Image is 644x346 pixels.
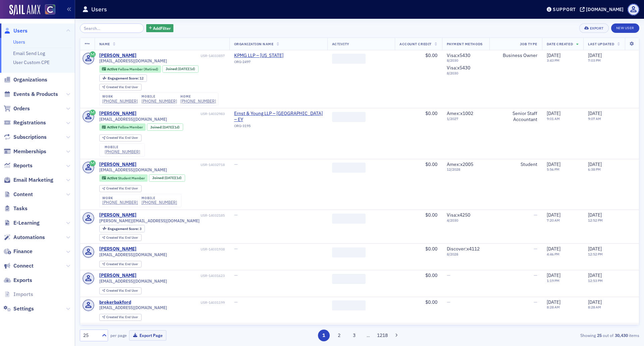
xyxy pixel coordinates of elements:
[547,110,560,116] span: [DATE]
[108,226,140,231] span: Engagement Score :
[447,110,473,116] span: Amex : x1002
[106,85,125,89] span: Created Via :
[332,300,366,310] span: ‌
[588,212,602,218] span: [DATE]
[118,67,158,71] span: Fellow Member (Retired)
[138,112,225,116] div: USR-14032983
[13,91,58,98] span: Events & Products
[106,262,125,266] span: Created Via :
[4,119,46,126] a: Registrations
[588,278,603,283] time: 12:53 PM
[534,299,537,305] span: —
[13,133,47,141] span: Subscriptions
[332,42,350,46] span: Activity
[447,212,470,218] span: Visa : x4250
[99,65,161,73] div: Active: Active: Fellow Member (Retired)
[99,162,137,168] div: [PERSON_NAME]
[99,234,142,241] div: Created Via: End User
[166,67,178,71] span: Joined :
[4,291,33,298] a: Imports
[596,332,603,338] strong: 25
[579,23,608,33] button: Export
[149,174,185,182] div: Joined: 2025-09-22 00:00:00
[9,5,40,15] img: SailAMX
[180,99,216,104] a: [PHONE_NUMBER]
[142,200,177,205] a: [PHONE_NUMBER]
[4,305,34,312] a: Settings
[588,161,602,167] span: [DATE]
[586,6,624,12] div: [DOMAIN_NAME]
[142,196,177,200] div: mobile
[425,246,437,252] span: $0.00
[447,52,470,58] span: Visa : x5430
[4,234,45,241] a: Automations
[588,272,602,278] span: [DATE]
[106,315,138,319] div: End User
[118,176,145,180] span: Student Member
[4,248,33,255] a: Finance
[102,125,143,129] a: Active Fellow Member
[588,116,601,121] time: 9:07 AM
[588,52,602,58] span: [DATE]
[425,110,437,116] span: $0.00
[333,330,345,341] button: 2
[99,305,167,310] span: [EMAIL_ADDRESS][DOMAIN_NAME]
[99,42,110,46] span: Name
[162,65,199,73] div: Joined: 2025-09-22 00:00:00
[588,110,602,116] span: [DATE]
[425,299,437,305] span: $0.00
[332,112,366,122] span: ‌
[13,162,33,169] span: Reports
[547,305,560,309] time: 8:28 AM
[178,66,189,71] span: [DATE]
[234,111,323,122] span: Ernst & Young LLP – Denver – EY
[147,123,183,131] div: Joined: 2025-09-22 00:00:00
[547,52,560,58] span: [DATE]
[108,76,140,80] span: Engagement Score :
[99,117,167,122] span: [EMAIL_ADDRESS][DOMAIN_NAME]
[106,263,138,266] div: End User
[99,273,137,279] div: [PERSON_NAME]
[611,23,639,33] a: New User
[150,125,163,129] span: Joined :
[447,299,450,305] span: —
[13,262,34,270] span: Connect
[425,272,437,278] span: $0.00
[4,277,32,284] a: Exports
[118,125,143,129] span: Fellow Member
[4,205,28,212] a: Tasks
[520,42,537,46] span: Job Type
[13,176,53,184] span: Email Marketing
[163,125,180,129] div: (1d)
[105,145,140,149] div: mobile
[45,4,55,15] img: SailAMX
[99,111,137,117] a: [PERSON_NAME]
[99,84,142,91] div: Created Via: End User
[447,65,470,71] span: Visa : x5430
[106,236,138,240] div: End User
[332,214,366,224] span: ‌
[99,261,142,268] div: Created Via: End User
[588,218,603,223] time: 12:52 PM
[547,161,560,167] span: [DATE]
[13,76,47,83] span: Organizations
[4,105,30,112] a: Orders
[13,205,28,212] span: Tasks
[494,111,537,122] div: Senior Staff Accountant
[13,59,50,65] a: User Custom CPE
[534,272,537,278] span: —
[13,105,30,112] span: Orders
[13,219,40,227] span: E-Learning
[234,124,323,130] div: ORG-3195
[142,99,177,104] a: [PHONE_NUMBER]
[447,246,480,252] span: Discover : x4112
[99,299,131,305] a: brokerbakford
[102,200,138,205] a: [PHONE_NUMBER]
[105,149,140,154] div: [PHONE_NUMBER]
[13,291,33,298] span: Imports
